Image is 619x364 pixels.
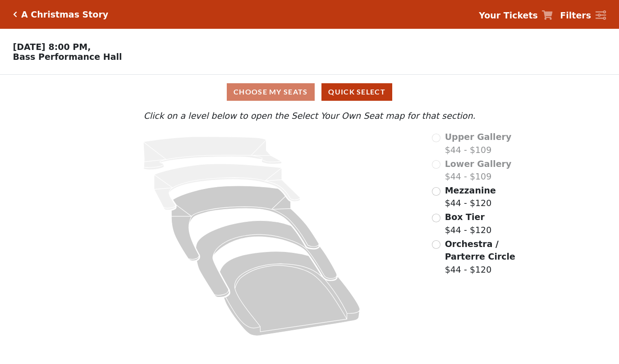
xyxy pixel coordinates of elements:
a: Your Tickets [479,9,553,22]
a: Filters [560,9,606,22]
button: Quick Select [321,83,392,101]
span: Orchestra / Parterre Circle [445,239,515,262]
path: Upper Gallery - Seats Available: 0 [143,137,282,170]
strong: Filters [560,10,591,20]
span: Box Tier [445,212,485,222]
span: Lower Gallery [445,159,512,169]
span: Mezzanine [445,185,496,195]
a: Click here to go back to filters [13,11,17,18]
label: $44 - $120 [445,211,492,236]
path: Orchestra / Parterre Circle - Seats Available: 145 [220,252,360,336]
strong: Your Tickets [479,10,538,20]
p: Click on a level below to open the Select Your Own Seat map for that section. [84,109,535,122]
span: Upper Gallery [445,132,512,142]
label: $44 - $120 [445,184,496,210]
label: $44 - $120 [445,238,535,276]
h5: A Christmas Story [21,9,108,20]
label: $44 - $109 [445,130,512,156]
label: $44 - $109 [445,157,512,183]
